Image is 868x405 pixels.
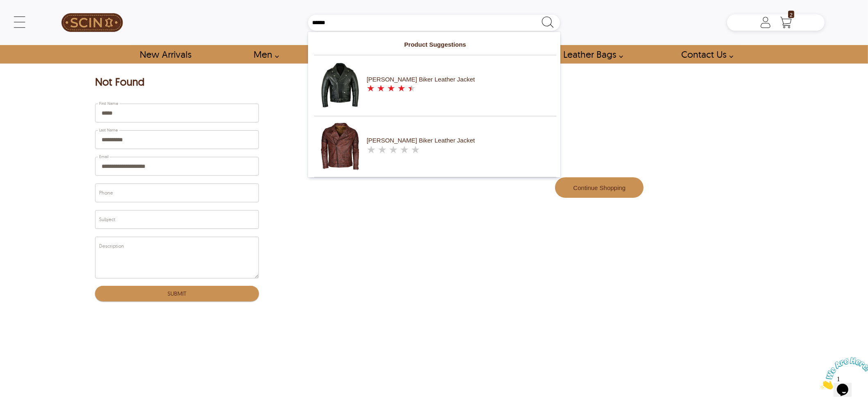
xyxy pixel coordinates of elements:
[130,45,200,63] a: Shop New Arrivals
[378,146,387,156] label: 2 rating
[95,76,259,90] div: Not Found
[778,16,794,29] a: Shopping Cart
[245,45,284,63] a: shop men's leather jackets
[314,116,552,177] a: Sam Brando Biker Leather Jacket
[817,354,868,393] iframe: chat widget
[377,85,385,95] label: 2 rating
[61,4,123,41] img: SCIN
[554,45,628,63] a: Shop Leather Bags
[411,146,420,156] label: 5 rating
[95,286,259,301] button: Submit
[788,11,794,18] span: 2
[314,38,556,55] li: Product Suggestions
[3,3,7,10] span: 1
[367,137,475,144] div: [PERSON_NAME] Biker Leather Jacket
[400,146,409,156] label: 4 rating
[367,85,375,95] label: 1 rating
[95,76,145,90] div: Not Found
[408,85,416,95] label: 5 rating
[672,45,738,63] a: contact-us
[319,120,361,173] img: Sam Brando Biker Leather Jacket
[367,76,475,83] div: [PERSON_NAME] Biker Leather Jacket
[555,185,644,191] a: Continue Shopping
[555,177,644,198] button: Continue Shopping
[316,39,554,54] label: Product Suggestions
[367,146,376,156] label: 1 rating
[389,146,398,156] label: 3 rating
[397,85,406,95] label: 4 rating
[43,4,141,41] a: SCIN
[387,85,395,95] label: 3 rating
[3,3,54,36] img: Chat attention grabber
[314,55,552,116] a: Brando Biker Leather Jacket
[319,59,361,112] img: Brando Biker Leather Jacket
